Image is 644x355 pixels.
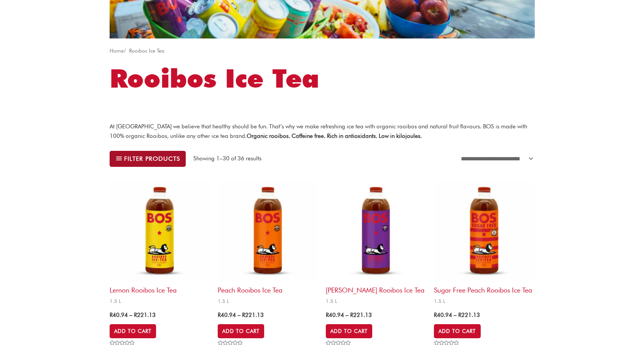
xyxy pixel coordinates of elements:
[110,282,210,294] h2: Lemon Rooibos Ice Tea
[193,154,261,163] p: Showing 1–30 of 36 results
[110,48,124,54] a: Home
[434,282,534,294] h2: Sugar Free Peach Rooibos Ice Tea
[434,324,480,338] a: Select options for “Sugar Free Peach Rooibos Ice Tea”
[110,122,535,141] p: At [GEOGRAPHIC_DATA] we believe that healthy should be fun. That’s why we make refreshing ice tea...
[326,298,426,304] span: 1.5 L
[242,312,264,318] bdi: 221.13
[218,324,264,338] a: Select options for “Peach Rooibos Ice Tea”
[218,282,318,294] h2: Peach Rooibos Ice Tea
[134,312,137,318] span: R
[434,181,534,281] img: sugar free rooibos ice tea 1.5L
[350,312,353,318] span: R
[247,133,422,139] strong: Organic rooibos. Caffeine free. Rich in antioxidants. Low in kilojoules.
[434,312,437,318] span: R
[458,312,480,318] bdi: 221.13
[434,312,452,318] bdi: 40.94
[350,312,372,318] bdi: 221.13
[110,298,210,304] span: 1.5 L
[218,298,318,304] span: 1.5 L
[110,181,210,307] a: Lemon Rooibos Ice Tea1.5 L
[134,312,156,318] bdi: 221.13
[242,312,245,318] span: R
[218,312,221,318] span: R
[456,151,534,167] select: Shop order
[110,46,535,56] nav: Breadcrumb
[129,312,132,318] span: –
[326,181,426,307] a: [PERSON_NAME] Rooibos Ice Tea1.5 L
[326,324,372,338] a: Select options for “Berry Rooibos Ice Tea”
[326,312,329,318] span: R
[458,312,461,318] span: R
[326,181,426,281] img: berry rooibos ice tea
[326,282,426,294] h2: [PERSON_NAME] Rooibos Ice Tea
[124,156,180,162] span: Filter products
[110,61,535,96] h1: Rooibos Ice Tea
[434,298,534,304] span: 1.5 L
[346,312,349,318] span: –
[110,181,210,281] img: lemon rooibos ice tea 1.5L
[218,312,236,318] bdi: 40.94
[110,324,156,338] a: Select options for “Lemon Rooibos Ice Tea”
[326,312,344,318] bdi: 40.94
[218,181,318,281] img: lemon rooibos ice tea
[218,181,318,307] a: Peach Rooibos Ice Tea1.5 L
[238,312,241,318] span: –
[110,312,113,318] span: R
[110,312,128,318] bdi: 40.94
[454,312,457,318] span: –
[434,181,534,307] a: Sugar Free Peach Rooibos Ice Tea1.5 L
[110,151,186,167] button: Filter products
